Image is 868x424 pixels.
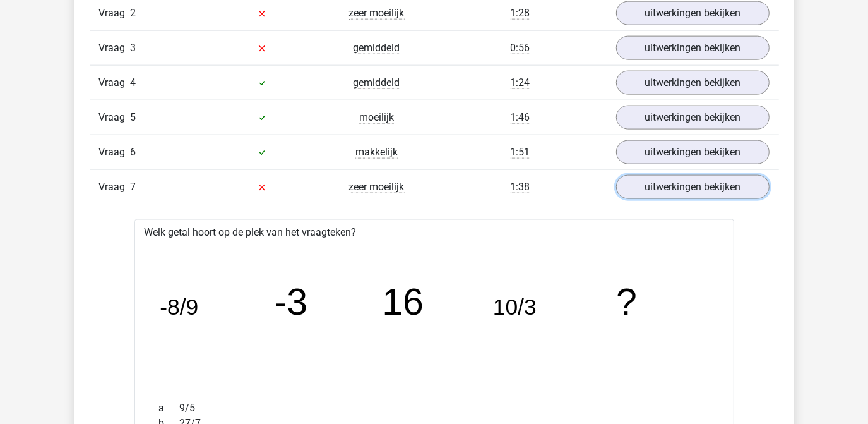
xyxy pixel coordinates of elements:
span: 1:24 [511,76,530,89]
span: gemiddeld [354,76,400,89]
tspan: -8/9 [160,295,198,320]
tspan: -3 [274,282,307,324]
a: uitwerkingen bekijken [616,36,770,60]
span: Vraag [99,179,131,195]
a: uitwerkingen bekijken [616,175,770,199]
span: Vraag [99,6,131,21]
a: uitwerkingen bekijken [616,1,770,25]
span: 7 [131,181,136,193]
tspan: ? [616,282,637,324]
span: 1:28 [511,7,530,20]
span: 2 [131,7,136,19]
a: uitwerkingen bekijken [616,106,770,130]
span: 1:51 [511,146,530,159]
a: uitwerkingen bekijken [616,71,770,95]
span: 6 [131,146,136,158]
span: 1:46 [511,111,530,124]
span: Vraag [99,40,131,56]
a: uitwerkingen bekijken [616,140,770,164]
span: gemiddeld [354,42,400,54]
span: 1:38 [511,181,530,193]
span: 3 [131,42,136,54]
span: Vraag [99,145,131,160]
span: a [159,401,180,416]
div: 9/5 [150,401,719,416]
span: zeer moeilijk [349,181,405,193]
span: 4 [131,76,136,88]
span: 0:56 [511,42,530,54]
span: Vraag [99,75,131,90]
span: Vraag [99,110,131,125]
span: 5 [131,111,136,123]
span: moeilijk [359,111,394,124]
span: zeer moeilijk [349,7,405,20]
tspan: 10/3 [492,295,536,320]
tspan: 16 [382,282,424,324]
span: makkelijk [355,146,398,159]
